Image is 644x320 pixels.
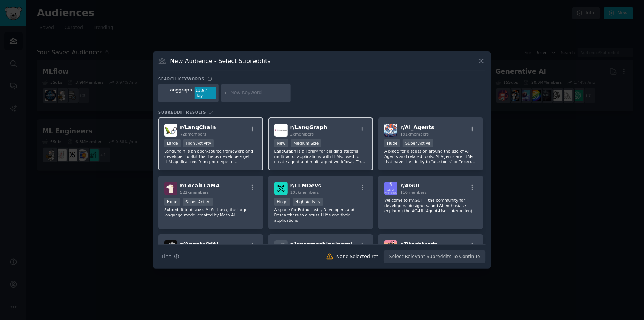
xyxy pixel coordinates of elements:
img: LLMDevs [274,182,288,195]
div: Huge [384,139,400,147]
span: r/ LocalLLaMA [180,182,220,189]
input: New Keyword [231,90,288,96]
span: 14 [209,110,214,114]
span: 72k members [180,132,206,136]
p: LangGraph is a library for building stateful, multi-actor applications with LLMs, used to create ... [274,148,367,164]
span: r/ AI_Agents [400,124,434,130]
img: AGUI [384,182,397,195]
img: AI_Agents [384,124,397,137]
div: Super Active [403,139,433,147]
img: AgentsOfAI [164,240,177,254]
div: High Activity [293,198,323,206]
div: New [274,139,288,147]
div: Huge [164,198,180,206]
span: 522k members [180,190,209,195]
span: r/ learnmachinelearning [290,241,360,247]
span: r/ AGUI [400,182,419,189]
span: Subreddit Results [158,110,206,115]
div: Super Active [183,198,213,206]
div: 13.6 / day [195,87,216,99]
img: LangGraph [274,124,288,137]
div: Langgraph [168,87,193,99]
div: None Selected Yet [336,254,378,260]
img: LangChain [164,124,177,137]
p: LangChain is an open-source framework and developer toolkit that helps developers get LLM applica... [164,148,257,164]
span: 2k members [290,132,314,136]
div: Large [164,139,181,147]
div: Medium Size [291,139,322,147]
span: Tips [161,253,171,261]
span: r/ AgentsOfAI [180,241,218,247]
span: r/ LangChain [180,124,216,130]
p: A place for discussion around the use of AI Agents and related tools. AI Agents are LLMs that hav... [384,148,477,164]
span: r/ Btechtards [400,241,438,247]
div: Huge [274,198,290,206]
span: r/ LangGraph [290,124,327,130]
span: 116 members [400,190,427,195]
img: Btechtards [384,240,397,254]
span: 103k members [290,190,319,195]
p: Subreddit to discuss AI & Llama, the large language model created by Meta AI. [164,207,257,218]
div: High Activity [183,139,214,147]
img: LocalLLaMA [164,182,177,195]
p: Welcome to r/AGUI — the community for developers, designers, and AI enthusiasts exploring the AG-... [384,198,477,213]
p: A space for Enthusiasts, Developers and Researchers to discuss LLMs and their applications. [274,207,367,223]
span: r/ LLMDevs [290,182,321,189]
button: Tips [158,250,182,263]
h3: New Audience - Select Subreddits [170,57,271,65]
h3: Search keywords [158,76,205,82]
span: 191k members [400,132,429,136]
